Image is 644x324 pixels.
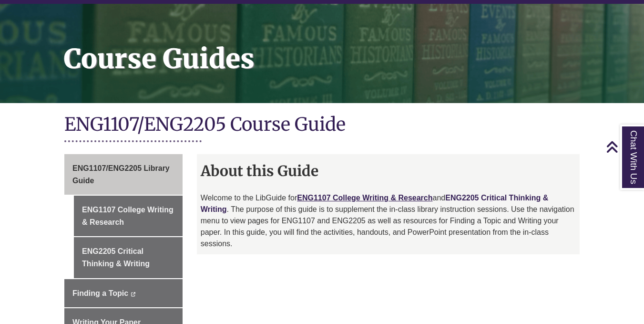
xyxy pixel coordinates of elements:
[64,154,183,195] a: ENG1107/ENG2205 Library Guide
[74,237,183,278] a: ENG2205 Critical Thinking & Writing
[72,164,170,185] span: ENG1107/ENG2205 Library Guide
[74,196,183,236] a: ENG1107 College Writing & Research
[297,194,432,202] a: ENG1107 College Writing & Research
[606,140,642,153] a: Back to Top
[131,292,136,296] i: This link opens in a new window
[64,113,580,138] h1: ENG1107/ENG2205 Course Guide
[201,192,576,250] p: Welcome to the LibGuide for and . The purpose of this guide is to supplement the in-class library...
[53,4,644,91] h1: Course Guides
[72,289,128,297] span: Finding a Topic
[197,159,580,183] h2: About this Guide
[64,279,183,308] a: Finding a Topic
